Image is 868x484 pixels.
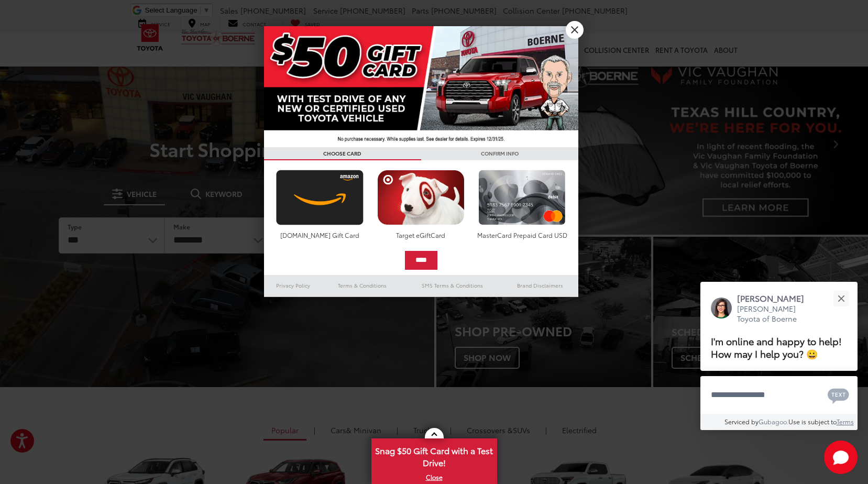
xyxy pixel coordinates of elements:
a: SMS Terms & Conditions [403,279,502,292]
img: amazoncard.png [273,170,366,225]
img: 42635_top_851395.jpg [264,26,578,147]
span: I'm online and happy to help! How may I help you? 😀 [711,334,842,360]
div: Close[PERSON_NAME][PERSON_NAME] Toyota of BoerneI'm online and happy to help! How may I help you?... [700,282,858,430]
a: Privacy Policy [264,279,323,292]
a: Terms [837,417,854,426]
h3: CONFIRM INFO [421,147,578,160]
img: mastercard.png [476,170,568,225]
svg: Start Chat [824,441,858,474]
p: [PERSON_NAME] Toyota of Boerne [737,304,815,324]
span: Use is subject to [788,417,837,426]
span: Serviced by [724,417,759,426]
img: targetcard.png [375,170,467,225]
button: Close [830,287,852,310]
a: Terms & Conditions [322,279,402,292]
button: Toggle Chat Window [824,441,858,474]
h3: CHOOSE CARD [264,147,421,160]
button: Chat with SMS [825,383,852,406]
a: Gubagoo. [759,417,788,426]
div: Target eGiftCard [375,230,467,239]
textarea: Type your message [700,376,858,414]
span: Snag $50 Gift Card with a Test Drive! [372,439,496,471]
p: [PERSON_NAME] [737,292,815,304]
div: [DOMAIN_NAME] Gift Card [273,230,366,239]
div: MasterCard Prepaid Card USD [476,230,568,239]
a: Brand Disclaimers [502,279,578,292]
svg: Text [828,387,849,404]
